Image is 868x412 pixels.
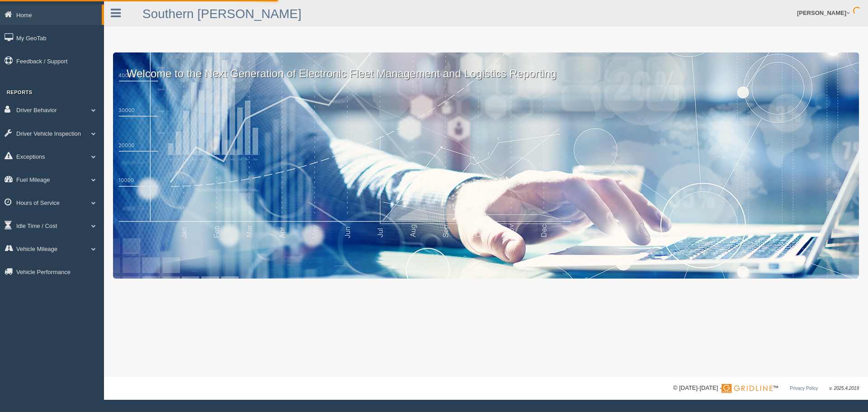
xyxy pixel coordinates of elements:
[113,52,859,81] p: Welcome to the Next Generation of Electronic Fleet Management and Logistics Reporting
[790,386,818,391] a: Privacy Policy
[142,7,302,21] a: Southern [PERSON_NAME]
[830,386,859,391] span: v. 2025.4.2019
[722,384,773,393] img: Gridline
[673,384,859,393] div: © [DATE]-[DATE] - ™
